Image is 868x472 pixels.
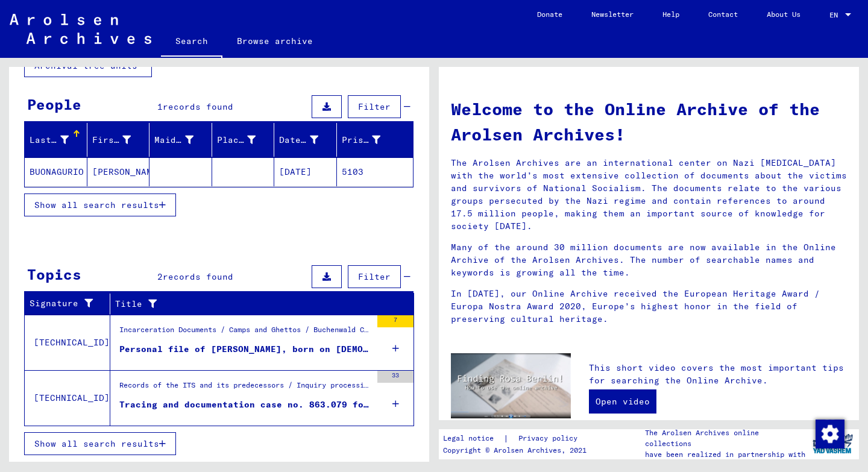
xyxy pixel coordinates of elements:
[163,271,233,282] span: records found
[443,445,592,456] p: Copyright © Arolsen Archives, 2021
[119,343,371,356] div: Personal file of [PERSON_NAME], born on [DEMOGRAPHIC_DATA]
[34,438,159,449] span: Show all search results
[443,432,592,445] div: |
[337,157,414,186] mat-cell: 5103
[451,241,847,279] p: Many of the around 30 million documents are now available in the Online Archive of the Arolsen Ar...
[119,380,371,397] div: Records of the ITS and its predecessors / Inquiry processing / ITS case files as of 1947 / Reposi...
[87,123,150,157] mat-header-cell: First Name
[25,123,87,157] mat-header-cell: Last Name
[377,371,414,383] div: 33
[279,130,336,149] div: Date of Birth
[829,10,838,19] mat-select-trigger: EN
[645,427,807,449] p: The Arolsen Archives online collections
[274,123,337,157] mat-header-cell: Date of Birth
[115,298,384,310] div: Title
[92,130,149,149] div: First Name
[358,271,391,282] span: Filter
[810,429,855,459] img: yv_logo.png
[212,123,275,157] mat-header-cell: Place of Birth
[217,130,274,149] div: Place of Birth
[274,157,337,186] mat-cell: [DATE]
[92,134,131,146] div: First Name
[27,93,81,115] div: People
[24,194,176,216] button: Show all search results
[24,432,176,455] button: Show all search results
[451,96,847,147] h1: Welcome to the Online Archive of the Arolsen Archives!
[589,389,656,414] a: Open video
[119,398,371,411] div: Tracing and documentation case no. 863.079 for [PERSON_NAME] born [DEMOGRAPHIC_DATA]
[157,271,163,282] span: 2
[443,432,503,445] a: Legal notice
[25,370,110,426] td: [TECHNICAL_ID]
[154,134,193,146] div: Maiden Name
[645,449,807,460] p: have been realized in partnership with
[451,288,847,326] p: In [DATE], our Online Archive received the European Heritage Award / Europa Nostra Award 2020, Eu...
[157,101,163,112] span: 1
[149,123,212,157] mat-header-cell: Maiden Name
[87,157,150,186] mat-cell: [PERSON_NAME]
[222,27,327,55] a: Browse archive
[119,324,371,341] div: Incarceration Documents / Camps and Ghettos / Buchenwald Concentration Camp / Individual Document...
[27,263,81,285] div: Topics
[30,130,87,149] div: Last Name
[115,294,399,313] div: Title
[10,14,151,44] img: Arolsen_neg.svg
[217,134,256,146] div: Place of Birth
[451,157,847,233] p: The Arolsen Archives are an international center on Nazi [MEDICAL_DATA] with the world’s most ext...
[358,101,391,112] span: Filter
[377,315,414,327] div: 7
[30,134,69,146] div: Last Name
[589,362,847,387] p: This short video covers the most important tips for searching the Online Archive.
[451,353,571,418] img: video.jpg
[509,432,592,445] a: Privacy policy
[342,134,381,146] div: Prisoner #
[161,27,222,58] a: Search
[342,130,399,149] div: Prisoner #
[163,101,233,112] span: records found
[337,123,414,157] mat-header-cell: Prisoner #
[25,157,87,186] mat-cell: BUONAGURIO
[816,420,844,448] img: Zustimmung ändern
[279,134,318,146] div: Date of Birth
[30,297,95,310] div: Signature
[30,294,110,313] div: Signature
[34,200,159,210] span: Show all search results
[154,130,212,149] div: Maiden Name
[348,95,401,118] button: Filter
[348,265,401,288] button: Filter
[25,315,110,370] td: [TECHNICAL_ID]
